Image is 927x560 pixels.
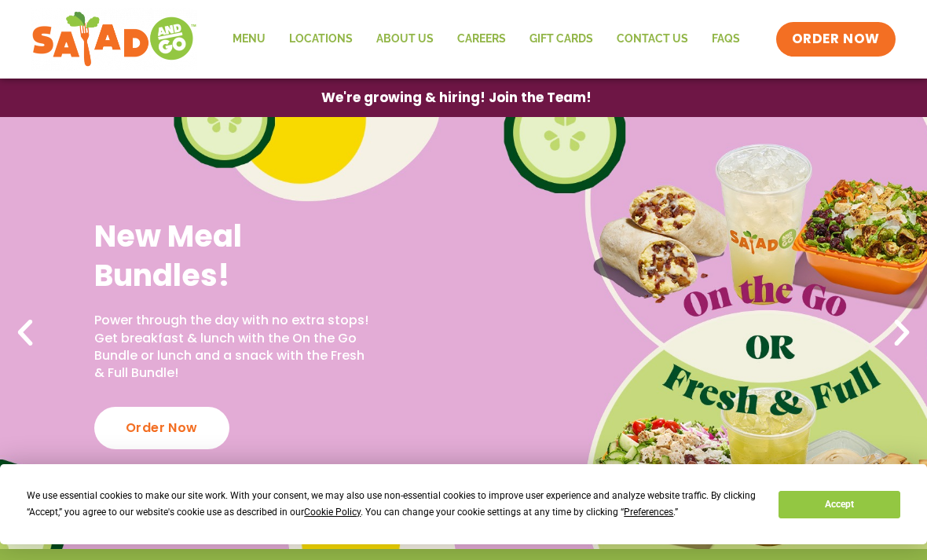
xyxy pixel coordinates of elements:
[27,488,760,521] div: We use essential cookies to make our site work. With your consent, we may also use non-essential ...
[700,21,752,57] a: FAQs
[321,91,592,104] span: We're growing & hiring! Join the Team!
[779,491,900,518] button: Accept
[792,30,880,49] span: ORDER NOW
[885,316,919,350] div: Next slide
[221,21,752,57] nav: Menu
[8,316,42,350] div: Previous slide
[445,21,518,57] a: Careers
[94,312,369,382] p: Power through the day with no extra stops! Get breakfast & lunch with the On the Go Bundle or lun...
[94,407,229,449] div: Order Now
[776,22,896,57] a: ORDER NOW
[94,217,369,295] h2: New Meal Bundles!
[304,507,361,518] span: Cookie Policy
[221,21,277,57] a: Menu
[277,21,365,57] a: Locations
[518,21,605,57] a: GIFT CARDS
[605,21,700,57] a: Contact Us
[365,21,445,57] a: About Us
[31,8,197,71] img: new-SAG-logo-768×292
[298,79,615,116] a: We're growing & hiring! Join the Team!
[624,507,673,518] span: Preferences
